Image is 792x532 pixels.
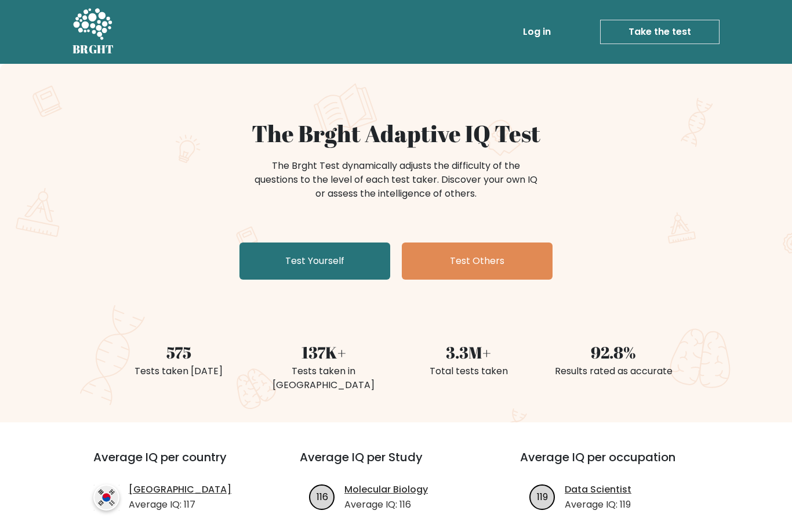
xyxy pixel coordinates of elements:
div: Results rated as accurate [548,364,679,378]
div: 3.3M+ [403,340,534,364]
a: Take the test [600,20,720,44]
div: Total tests taken [403,364,534,378]
a: Data Scientist [565,483,631,497]
p: Average IQ: 119 [565,498,631,512]
text: 116 [317,490,328,503]
a: Molecular Biology [344,483,428,497]
div: 92.8% [548,340,679,364]
div: Tests taken in [GEOGRAPHIC_DATA] [258,364,389,392]
a: [GEOGRAPHIC_DATA] [129,483,231,497]
p: Average IQ: 116 [344,498,428,512]
h3: Average IQ per Study [300,450,492,478]
a: Test Yourself [239,243,390,280]
h3: Average IQ per country [93,450,258,478]
img: country [93,484,119,511]
div: 137K+ [258,340,389,364]
a: Test Others [402,243,553,280]
div: The Brght Test dynamically adjusts the difficulty of the questions to the level of each test take... [251,159,541,201]
h3: Average IQ per occupation [520,450,713,478]
h5: BRGHT [72,42,114,56]
a: Log in [518,20,555,44]
h1: The Brght Adaptive IQ Test [113,120,679,147]
text: 119 [537,490,548,503]
div: Tests taken [DATE] [113,364,244,378]
div: 575 [113,340,244,364]
p: Average IQ: 117 [129,498,231,512]
a: BRGHT [72,5,114,59]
